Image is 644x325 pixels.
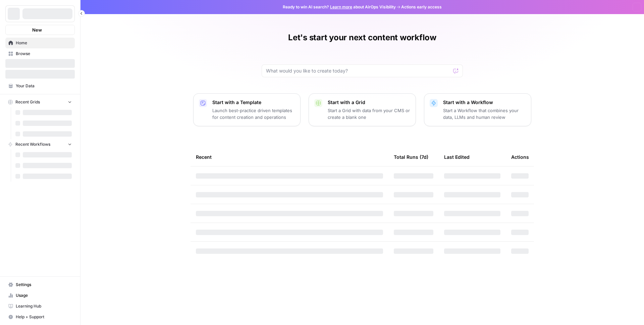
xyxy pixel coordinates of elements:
div: Actions [511,148,529,166]
a: Your Data [5,81,75,91]
span: Ready to win AI search? about AirOps Visibility [283,4,396,10]
p: Start with a Workflow [443,99,526,106]
div: Total Runs (7d) [394,148,428,166]
div: Last Edited [444,148,470,166]
span: Browse [16,51,72,57]
button: New [5,25,75,35]
a: Settings [5,279,75,290]
input: What would you like to create today? [266,67,450,74]
span: Usage [16,292,72,298]
div: Recent [196,148,383,166]
span: Help + Support [16,314,72,320]
a: Browse [5,48,75,59]
button: Start with a WorkflowStart a Workflow that combines your data, LLMs and human review [424,93,531,126]
button: Start with a GridStart a Grid with data from your CMS or create a blank one [309,93,416,126]
span: New [32,27,42,33]
span: Home [16,40,72,46]
span: Your Data [16,83,72,89]
a: Learn more [330,4,352,9]
span: Recent Grids [15,99,40,105]
a: Usage [5,290,75,301]
a: Learning Hub [5,301,75,312]
button: Recent Workflows [5,139,75,149]
a: Home [5,38,75,48]
button: Start with a TemplateLaunch best-practice driven templates for content creation and operations [193,93,301,126]
p: Start a Grid with data from your CMS or create a blank one [328,107,410,121]
h1: Let's start your next content workflow [288,32,436,43]
button: Help + Support [5,312,75,322]
button: Recent Grids [5,97,75,107]
p: Start a Workflow that combines your data, LLMs and human review [443,107,526,121]
p: Start with a Template [212,99,295,106]
p: Start with a Grid [328,99,410,106]
span: Settings [16,282,72,288]
p: Launch best-practice driven templates for content creation and operations [212,107,295,121]
span: Actions early access [401,4,442,10]
span: Recent Workflows [15,141,50,147]
span: Learning Hub [16,303,72,309]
